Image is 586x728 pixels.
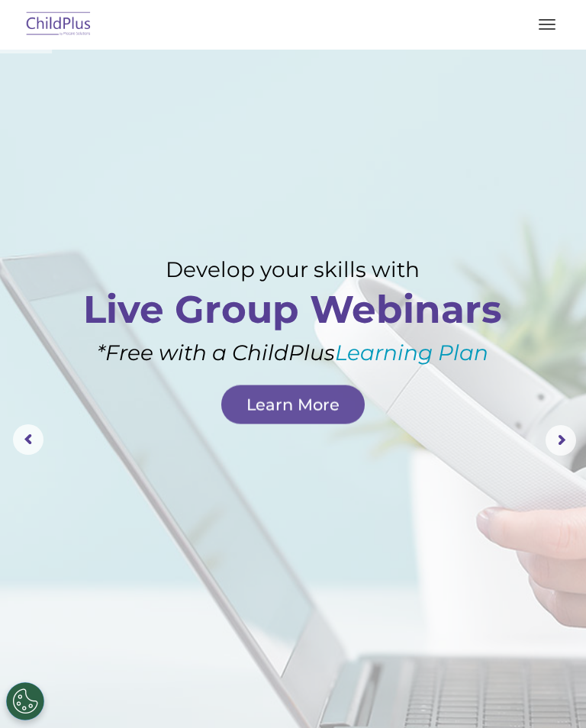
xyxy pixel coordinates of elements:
rs-layer: *Free with a ChildPlus [80,340,505,366]
a: Learn More [221,385,365,424]
rs-layer: Develop your skills with [80,257,505,282]
button: Cookies Settings [6,682,44,720]
img: ChildPlus by Procare Solutions [23,7,95,43]
a: Learning Plan [335,340,488,366]
rs-layer: Live Group Webinars [50,290,535,329]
